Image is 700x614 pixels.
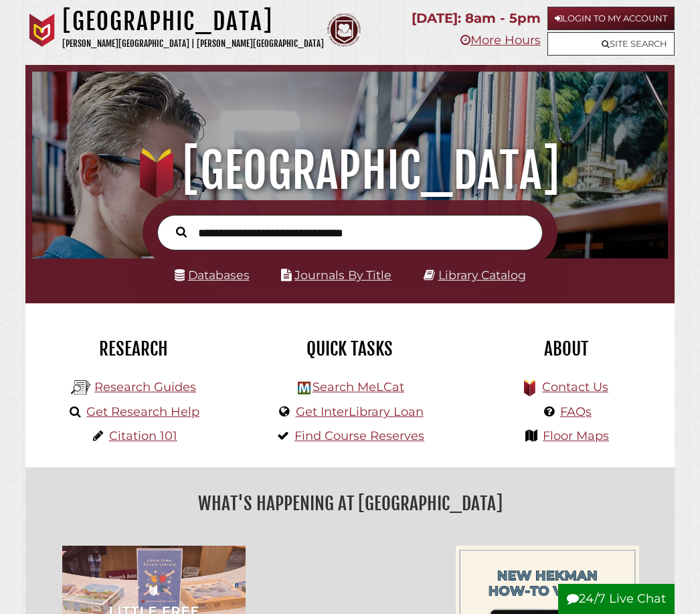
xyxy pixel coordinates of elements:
[43,141,658,200] h1: [GEOGRAPHIC_DATA]
[294,268,391,282] a: Journals By Title
[94,380,196,394] a: Research Guides
[313,380,404,394] a: Search MeLCat
[62,7,324,36] h1: [GEOGRAPHIC_DATA]
[468,337,665,360] h2: About
[298,382,311,394] img: Hekman Library Logo
[294,429,424,443] a: Find Course Reserves
[176,226,187,238] i: Search
[547,7,675,30] a: Login to My Account
[543,429,609,443] a: Floor Maps
[86,404,199,419] a: Get Research Help
[71,378,91,398] img: Hekman Library Logo
[169,223,193,240] button: Search
[62,36,324,52] p: [PERSON_NAME][GEOGRAPHIC_DATA] | [PERSON_NAME][GEOGRAPHIC_DATA]
[296,404,424,419] a: Get InterLibrary Loan
[35,488,665,519] h2: What's Happening at [GEOGRAPHIC_DATA]
[175,268,250,282] a: Databases
[412,7,541,30] p: [DATE]: 8am - 5pm
[547,32,675,56] a: Site Search
[438,268,526,282] a: Library Catalog
[327,13,361,47] img: Calvin Theological Seminary
[35,337,232,360] h2: Research
[25,13,59,47] img: Calvin University
[252,337,448,360] h2: Quick Tasks
[560,404,592,419] a: FAQs
[460,33,541,48] a: More Hours
[109,429,177,443] a: Citation 101
[542,380,608,394] a: Contact Us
